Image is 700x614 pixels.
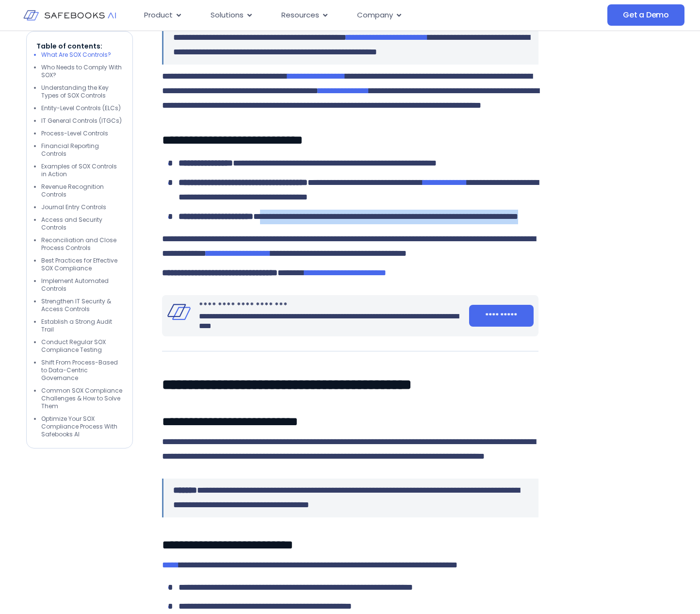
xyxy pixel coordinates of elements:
li: Implement Automated Controls [41,277,123,293]
li: Process-Level Controls [41,130,123,137]
li: IT General Controls (ITGCs) [41,117,123,125]
span: Get a Demo [623,10,669,20]
li: What Are SOX Controls? [41,51,123,59]
li: Entity-Level Controls (ELCs) [41,104,123,112]
li: Reconciliation and Close Process Controls [41,236,123,252]
span: Solutions [211,10,244,21]
li: Establish a Strong Audit Trail [41,318,123,333]
li: Who Needs to Comply With SOX? [41,64,123,79]
div: Menu Toggle [136,6,533,25]
p: Table of contents: [36,41,123,51]
li: Best Practices for Effective SOX Compliance [41,257,123,272]
li: Examples of SOX Controls in Action [41,163,123,178]
a: Get a Demo [607,4,684,26]
span: Product [144,10,173,21]
li: Shift From Process-Based to Data-Centric Governance [41,359,123,382]
span: Resources [281,10,319,21]
li: Understanding the Key Types of SOX Controls [41,84,123,100]
span: Company [357,10,393,21]
li: Strengthen IT Security & Access Controls [41,298,123,313]
li: Conduct Regular SOX Compliance Testing [41,338,123,354]
nav: Menu [136,6,533,25]
li: Journal Entry Controls [41,203,123,211]
li: Financial Reporting Controls [41,142,123,158]
li: Revenue Recognition Controls [41,183,123,199]
li: Optimize Your SOX Compliance Process With Safebooks AI [41,415,123,438]
li: Common SOX Compliance Challenges & How to Solve Them [41,387,123,410]
li: Access and Security Controls [41,216,123,232]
